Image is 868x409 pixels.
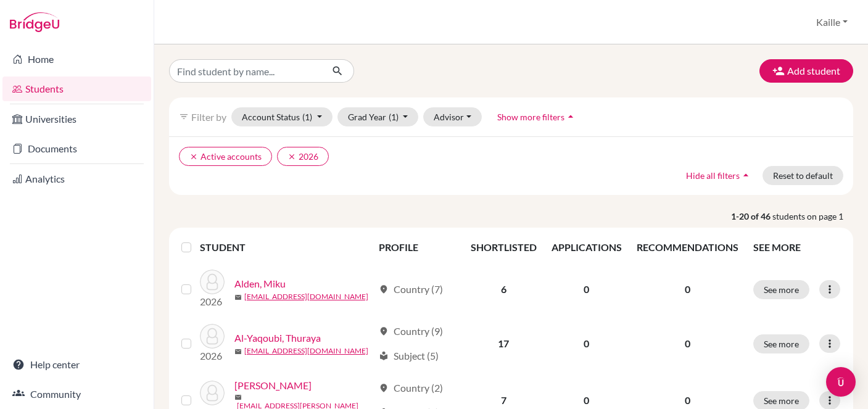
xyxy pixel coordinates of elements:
[234,331,321,345] a: Al-Yaqoubi, Thuraya
[637,336,738,351] p: 0
[179,147,272,166] button: clearActive accounts
[379,324,443,339] div: Country (9)
[629,233,746,262] th: RECOMMENDATIONS
[2,107,151,131] a: Universities
[637,282,738,297] p: 0
[686,170,740,181] span: Hide all filters
[487,107,587,126] button: Show more filtersarrow_drop_up
[337,107,419,126] button: Grad Year(1)
[772,210,853,223] span: students on page 1
[753,334,809,353] button: See more
[746,233,848,262] th: SEE MORE
[169,59,322,83] input: Find student by name...
[189,152,198,161] i: clear
[200,233,371,262] th: STUDENT
[2,47,151,72] a: Home
[191,111,226,123] span: Filter by
[179,112,189,122] i: filter_list
[740,169,752,181] i: arrow_drop_up
[200,349,225,363] p: 2026
[463,262,544,316] td: 6
[10,12,59,32] img: Bridge-U
[2,167,151,191] a: Analytics
[463,316,544,371] td: 17
[231,107,333,126] button: Account Status(1)
[234,394,242,401] span: mail
[302,112,312,122] span: (1)
[234,276,286,291] a: Alden, Miku
[371,233,463,262] th: PROFILE
[637,393,738,408] p: 0
[200,270,225,294] img: Alden, Miku
[759,59,853,83] button: Add student
[2,382,151,407] a: Community
[379,282,443,297] div: Country (7)
[2,136,151,161] a: Documents
[234,378,312,393] a: [PERSON_NAME]
[2,76,151,101] a: Students
[423,107,482,126] button: Advisor
[763,166,843,185] button: Reset to default
[544,316,629,371] td: 0
[2,352,151,377] a: Help center
[234,348,242,355] span: mail
[463,233,544,262] th: SHORTLISTED
[544,233,629,262] th: APPLICATIONS
[676,166,763,185] button: Hide all filtersarrow_drop_up
[379,381,443,395] div: Country (2)
[379,326,389,336] span: location_on
[200,381,225,405] img: Asebedo, Amira
[826,367,856,397] div: Open Intercom Messenger
[564,110,577,123] i: arrow_drop_up
[379,284,389,294] span: location_on
[244,291,368,302] a: [EMAIL_ADDRESS][DOMAIN_NAME]
[234,294,242,301] span: mail
[389,112,399,122] span: (1)
[244,345,368,357] a: [EMAIL_ADDRESS][DOMAIN_NAME]
[811,10,853,34] button: Kaille
[379,351,389,361] span: local_library
[753,280,809,299] button: See more
[379,349,439,363] div: Subject (5)
[544,262,629,316] td: 0
[287,152,296,161] i: clear
[497,112,564,122] span: Show more filters
[200,294,225,309] p: 2026
[731,210,772,223] strong: 1-20 of 46
[379,383,389,393] span: location_on
[200,324,225,349] img: Al-Yaqoubi, Thuraya
[277,147,329,166] button: clear2026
